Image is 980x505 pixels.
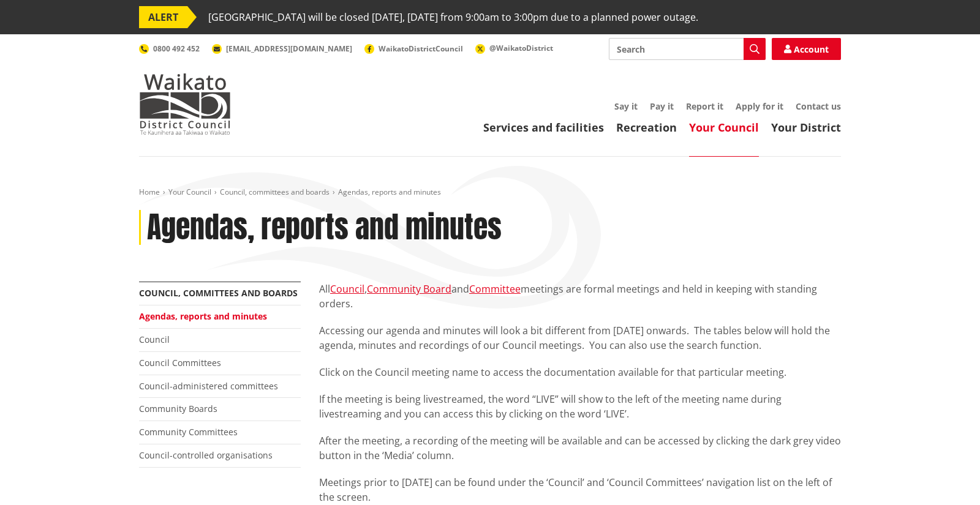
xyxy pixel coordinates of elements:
a: Pay it [650,100,674,112]
p: All , and meetings are formal meetings and held in keeping with standing orders. [319,282,841,311]
a: Council, committees and boards [139,287,298,299]
a: Account [772,38,841,60]
p: After the meeting, a recording of the meeting will be available and can be accessed by clicking t... [319,433,841,463]
span: ALERT [139,6,187,28]
input: Search input [609,38,766,60]
a: @WaikatoDistrict [475,43,553,53]
a: Say it [614,100,638,112]
span: @WaikatoDistrict [489,43,553,53]
span: 0800 492 452 [153,43,200,54]
a: Council-controlled organisations [139,449,273,461]
span: [GEOGRAPHIC_DATA] will be closed [DATE], [DATE] from 9:00am to 3:00pm due to a planned power outage. [208,6,698,28]
a: Your Council [168,187,211,197]
span: [EMAIL_ADDRESS][DOMAIN_NAME] [226,43,352,54]
a: Home [139,187,160,197]
a: Your Council [689,120,759,135]
a: Council Committees [139,357,221,368]
a: Agendas, reports and minutes [139,310,267,322]
h1: Agendas, reports and minutes [147,210,502,245]
a: Council [330,282,364,296]
a: Council, committees and boards [220,187,330,197]
a: Recreation [616,120,677,135]
span: Agendas, reports and minutes [338,187,441,197]
a: Community Boards [139,403,217,414]
span: Accessing our agenda and minutes will look a bit different from [DATE] onwards. The tables below ... [319,324,830,352]
img: Waikato District Council - Te Kaunihera aa Takiwaa o Waikato [139,73,231,135]
p: Click on the Council meeting name to access the documentation available for that particular meeting. [319,365,841,380]
a: Your District [771,120,841,135]
a: 0800 492 452 [139,43,200,54]
span: WaikatoDistrictCouncil [379,43,463,54]
a: Community Committees [139,426,238,438]
a: Committee [469,282,521,296]
a: WaikatoDistrictCouncil [364,43,463,54]
a: Council [139,334,170,345]
a: Services and facilities [483,120,604,135]
a: Council-administered committees [139,380,278,392]
nav: breadcrumb [139,187,841,198]
p: Meetings prior to [DATE] can be found under the ‘Council’ and ‘Council Committees’ navigation lis... [319,475,841,504]
a: Apply for it [736,100,783,112]
a: Report it [686,100,723,112]
p: If the meeting is being livestreamed, the word “LIVE” will show to the left of the meeting name d... [319,392,841,421]
a: Contact us [796,100,841,112]
a: [EMAIL_ADDRESS][DOMAIN_NAME] [212,43,352,54]
a: Community Board [367,282,451,296]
